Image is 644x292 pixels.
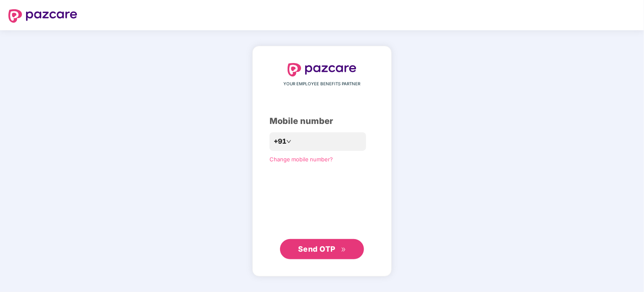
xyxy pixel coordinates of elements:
[284,81,361,87] span: YOUR EMPLOYEE BENEFITS PARTNER
[288,63,356,76] img: logo
[270,115,374,128] div: Mobile number
[298,245,335,253] span: Send OTP
[280,239,364,259] button: Send OTPdouble-right
[286,139,291,144] span: down
[274,136,286,147] span: +91
[270,156,333,163] a: Change mobile number?
[8,9,77,23] img: logo
[341,247,346,253] span: double-right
